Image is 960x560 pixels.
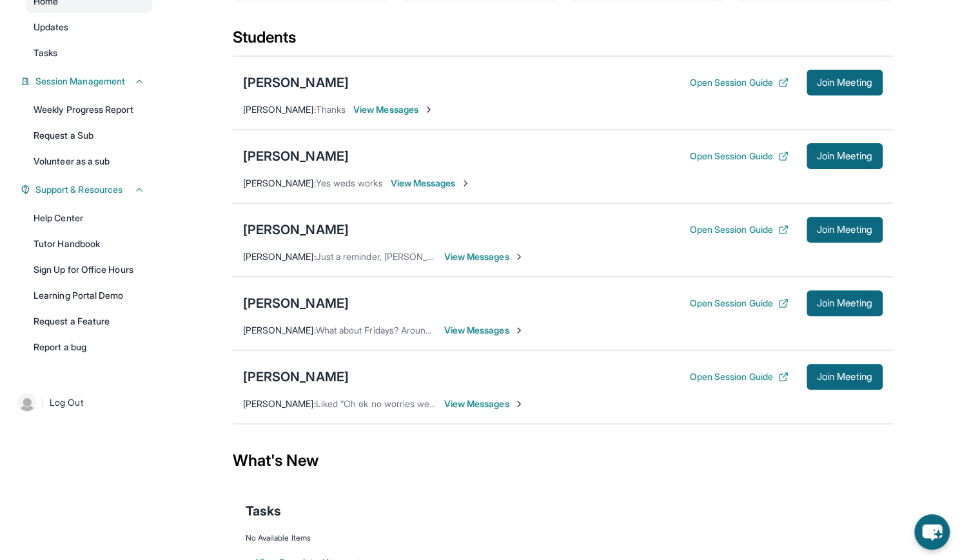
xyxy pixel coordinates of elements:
[243,368,349,386] div: [PERSON_NAME]
[26,206,152,230] a: Help Center
[26,310,152,333] a: Request a Feature
[26,41,152,65] a: Tasks
[34,46,57,59] span: Tasks
[316,251,703,262] span: Just a reminder, [PERSON_NAME]'s first tutoring session will be starting next week, not [DATE]
[817,299,872,307] span: Join Meeting
[26,98,152,121] a: Weekly Progress Report
[233,432,893,489] div: What's New
[35,183,122,196] span: Support & Resources
[243,251,316,262] span: [PERSON_NAME] :
[807,70,883,95] button: Join Meeting
[514,252,524,262] img: Chevron-Right
[243,221,349,239] div: [PERSON_NAME]
[807,290,883,316] button: Join Meeting
[243,104,316,115] span: [PERSON_NAME] :
[689,76,788,89] button: Open Session Guide
[817,79,872,86] span: Join Meeting
[689,370,788,383] button: Open Session Guide
[316,398,520,409] span: Liked “Oh ok no worries we can keep it the same”
[444,250,525,263] span: View Messages
[26,284,152,307] a: Learning Portal Demo
[460,178,471,188] img: Chevron-Right
[689,297,788,310] button: Open Session Guide
[41,395,44,410] span: |
[424,105,434,115] img: Chevron-Right
[30,75,144,88] button: Session Management
[18,394,36,412] img: user-img
[514,399,524,409] img: Chevron-Right
[243,74,349,92] div: [PERSON_NAME]
[817,152,872,160] span: Join Meeting
[26,124,152,147] a: Request a Sub
[233,27,893,55] div: Students
[26,335,152,359] a: Report a bug
[514,325,524,335] img: Chevron-Right
[807,364,883,390] button: Join Meeting
[817,373,872,381] span: Join Meeting
[26,258,152,281] a: Sign Up for Office Hours
[243,147,349,165] div: [PERSON_NAME]
[34,21,69,34] span: Updates
[914,514,950,550] button: chat-button
[26,150,152,173] a: Volunteer as a sub
[689,223,788,236] button: Open Session Guide
[444,397,525,410] span: View Messages
[316,104,346,115] span: Thanks
[817,226,872,234] span: Join Meeting
[807,217,883,243] button: Join Meeting
[35,75,125,88] span: Session Management
[316,325,489,335] span: What about Fridays? Around 3:30 or 4pm?
[26,15,152,39] a: Updates
[30,183,144,196] button: Support & Resources
[246,502,281,520] span: Tasks
[13,388,152,417] a: |Log Out
[243,294,349,312] div: [PERSON_NAME]
[689,150,788,163] button: Open Session Guide
[243,398,316,409] span: [PERSON_NAME] :
[50,396,83,409] span: Log Out
[353,103,434,116] span: View Messages
[246,533,880,543] div: No Available Items
[26,232,152,255] a: Tutor Handbook
[807,143,883,169] button: Join Meeting
[390,177,471,190] span: View Messages
[243,325,316,335] span: [PERSON_NAME] :
[444,324,525,337] span: View Messages
[316,177,383,188] span: Yes weds works
[243,177,316,188] span: [PERSON_NAME] :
